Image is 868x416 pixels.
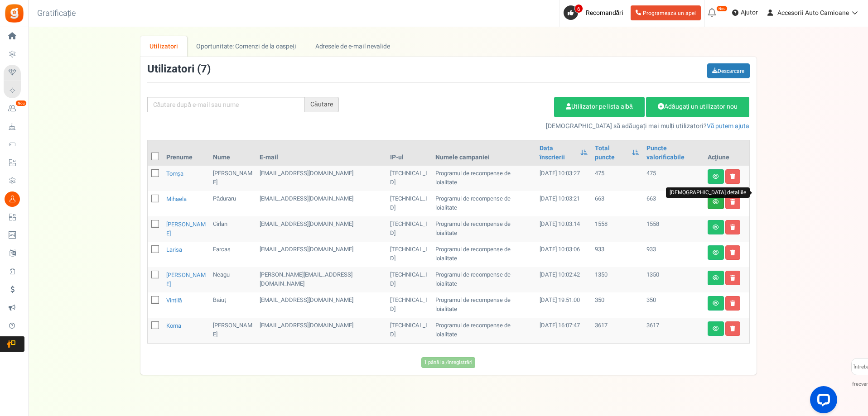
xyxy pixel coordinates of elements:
[595,296,604,304] font: 350
[713,301,719,306] i: Vedeți detaliile
[4,3,24,24] img: Gratificație
[435,321,511,339] font: Programul de recompense de loialitate
[730,275,735,281] i: Șterge utilizatorul
[213,321,252,339] font: [PERSON_NAME]
[577,5,580,13] font: 6
[260,194,353,203] font: [EMAIL_ADDRESS][DOMAIN_NAME]
[646,144,700,162] a: Puncte valorificabile
[166,220,206,238] a: [PERSON_NAME]
[260,296,353,304] font: [EMAIL_ADDRESS][DOMAIN_NAME]
[390,169,427,186] font: [TECHNICAL_ID]
[166,296,182,305] a: Vintilă
[719,6,725,11] font: Nou
[546,121,706,131] font: [DEMOGRAPHIC_DATA] să adăugați mai mulți utilizatori?
[571,102,633,112] font: Utilizator pe lista albă
[435,169,511,186] font: Programul de recompense de loialitate
[540,245,580,253] font: [DATE] 10:03:06
[390,220,427,237] font: [TECHNICAL_ID]
[670,188,746,196] font: [DEMOGRAPHIC_DATA] detaliile
[713,225,719,230] i: Vedeți detaliile
[166,245,182,254] a: Larisa
[708,195,724,209] a: [DEMOGRAPHIC_DATA] detaliile
[435,296,511,313] font: Programul de recompense de loialitate
[4,101,24,116] a: Nou
[540,296,580,304] font: [DATE] 19:51:00
[18,101,24,106] font: Nou
[708,153,730,162] font: Acţiune
[149,42,178,51] font: Utilizatori
[646,194,656,203] font: 663
[166,153,193,162] font: Prenume
[595,169,604,177] font: 475
[713,326,719,331] i: Vedeți detaliile
[435,245,511,263] font: Programul de recompense de loialitate
[390,296,427,313] font: [TECHNICAL_ID]
[713,174,719,179] i: Vedeți detaliile
[166,169,184,178] a: Tomșa
[730,225,735,230] i: Șterge utilizatorul
[595,144,627,162] a: Total puncte
[646,245,656,253] font: 933
[37,7,76,19] font: Gratificație
[586,8,624,18] font: Recomandări
[643,9,696,17] font: Programează un apel
[540,194,580,203] font: [DATE] 10:03:21
[435,220,511,237] font: Programul de recompense de loialitate
[213,270,230,279] font: Neagu
[646,220,659,228] font: 1558
[646,97,750,117] a: Adăugați un utilizator nou
[315,42,391,51] font: Adresele de e-mail nevalide
[730,199,735,205] i: Șterge utilizatorul
[390,321,427,339] font: [TECHNICAL_ID]
[730,326,735,331] i: Șterge utilizatorul
[213,296,226,304] font: Băiuț
[435,270,511,288] font: Programul de recompense de loialitate
[741,8,758,17] font: Ajutor
[646,296,656,304] font: 350
[646,321,659,330] font: 3617
[435,153,490,162] font: Numele campaniei
[595,245,604,253] font: 933
[646,169,656,177] font: 475
[540,270,580,279] font: [DATE] 10:02:42
[390,194,427,212] font: [TECHNICAL_ID]
[260,153,278,162] font: E-mail
[730,174,735,179] i: Șterge utilizatorul
[166,271,206,288] font: [PERSON_NAME]
[595,220,608,228] font: 1558
[260,321,353,330] font: [EMAIL_ADDRESS][DOMAIN_NAME]
[213,153,230,162] font: Nume
[435,194,511,212] font: Programul de recompense de loialitate
[196,42,296,51] font: Oportunitate: Comenzi de la oaspeți
[595,321,608,330] font: 3617
[260,245,353,253] font: [EMAIL_ADDRESS][DOMAIN_NAME]
[213,169,252,186] font: [PERSON_NAME]
[390,153,404,162] font: IP-ul
[595,143,615,162] font: Total puncte
[554,97,645,117] a: Utilizator pe lista albă
[646,143,685,162] font: Puncte valorificabile
[728,5,762,20] a: Ajutor
[213,194,236,203] font: Păduraru
[730,301,735,306] i: Șterge utilizatorul
[147,61,201,77] font: Utilizatori (
[166,321,181,330] font: Koma
[707,121,750,131] a: Vă putem ajuta
[646,270,659,279] font: 1350
[201,61,207,77] font: 7
[595,270,608,279] font: 1350
[256,318,386,343] td: administrator
[310,100,333,109] font: Căutare
[540,169,580,177] font: [DATE] 10:03:27
[260,169,353,177] font: [EMAIL_ADDRESS][DOMAIN_NAME]
[631,5,701,20] a: Programează un apel
[564,5,627,20] a: 6 Recomandări
[707,63,750,78] a: Descărcare
[166,195,187,203] a: Mihaela
[540,144,576,162] a: Data înscrierii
